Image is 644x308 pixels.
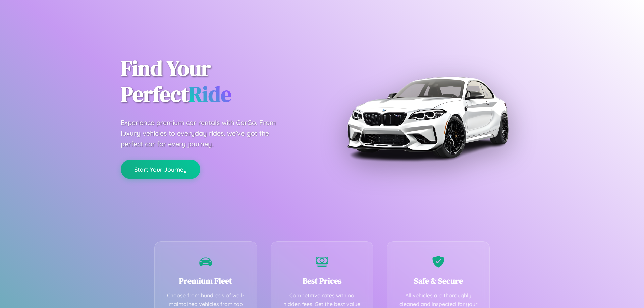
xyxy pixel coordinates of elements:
[121,160,200,179] button: Start Your Journey
[121,117,288,149] p: Experience premium car rentals with CarGo. From luxury vehicles to everyday rides, we've got the ...
[281,275,363,286] h3: Best Prices
[165,275,247,286] h3: Premium Fleet
[121,56,312,107] h1: Find Your Perfect
[397,275,479,286] h3: Safe & Secure
[344,34,512,201] img: Premium BMW car rental vehicle
[189,79,231,109] span: Ride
